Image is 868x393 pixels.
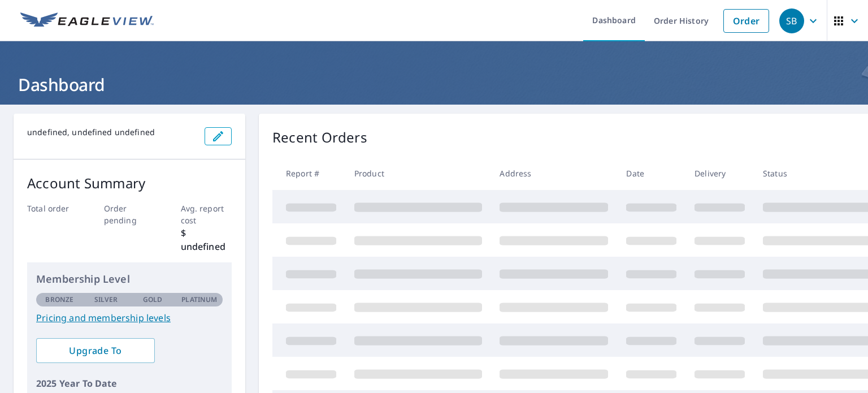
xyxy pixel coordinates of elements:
p: Total order [27,202,79,214]
p: $ undefined [181,226,232,253]
p: Recent Orders [272,127,367,148]
p: Order pending [104,202,155,226]
th: Delivery [685,157,754,190]
span: Upgrade To [45,344,146,357]
a: Order [723,9,769,33]
p: Account Summary [27,173,232,193]
th: Product [345,157,491,190]
a: Pricing and membership levels [36,311,223,325]
th: Date [617,157,685,190]
p: Silver [94,295,118,305]
h1: Dashboard [14,73,854,96]
p: undefined, undefined undefined [27,127,196,137]
p: Avg. report cost [181,202,232,226]
div: SB [779,8,804,33]
p: 2025 Year To Date [36,377,223,390]
a: Upgrade To [36,338,155,363]
p: Bronze [45,295,73,305]
th: Address [491,157,617,190]
p: Membership Level [36,271,223,287]
th: Report # [272,157,345,190]
img: EV Logo [20,12,154,29]
p: Gold [143,295,162,305]
p: Platinum [181,295,217,305]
